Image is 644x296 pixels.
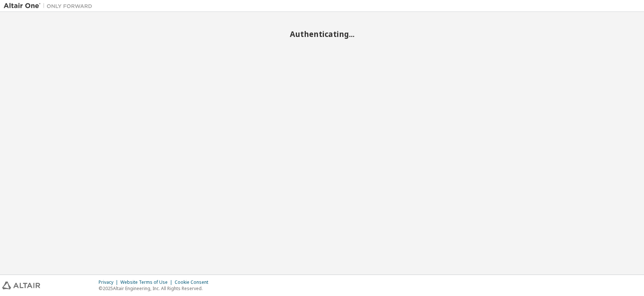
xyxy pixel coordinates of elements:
h2: Authenticating... [4,29,640,39]
div: Website Terms of Use [120,279,175,285]
img: altair_logo.svg [2,282,40,289]
img: Altair One [4,2,96,10]
div: Privacy [99,279,120,285]
div: Cookie Consent [175,279,213,285]
p: © 2025 Altair Engineering, Inc. All Rights Reserved. [99,285,213,292]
